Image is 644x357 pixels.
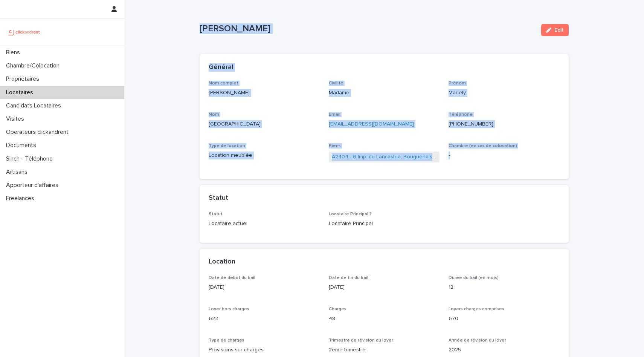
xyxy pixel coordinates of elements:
p: [DATE] [209,283,320,291]
p: 2025 [449,346,560,354]
span: Statut [209,212,223,216]
h2: Location [209,258,235,266]
span: Chambre (en cas de colocation) [449,144,517,148]
p: Apporteur d'affaires [3,182,64,189]
p: Candidats Locataires [3,102,67,109]
p: Location meublée [209,152,320,159]
a: A2404 - 6 Imp. du Lancastria, Bouguenais 44340 [332,153,437,161]
span: Email [329,112,340,117]
p: 48 [329,315,440,323]
p: Documents [3,142,42,149]
p: Locataires [3,89,39,96]
p: [PERSON_NAME] [209,89,320,97]
span: Locataire Principal ? [329,212,372,216]
p: [GEOGRAPHIC_DATA] [209,120,320,128]
p: Provisions sur charges [209,346,320,354]
p: 2ème trimestre [329,346,440,354]
span: Année de révision du loyer [449,338,506,343]
p: Locataire Principal [329,220,440,228]
h2: Général [209,63,233,72]
p: [DATE] [329,283,440,291]
span: Loyer hors charges [209,307,249,311]
button: Edit [541,24,569,36]
span: Trimestre de révision du loyer [329,338,393,343]
p: Operateurs clickandrent [3,129,75,136]
p: 12 [449,283,560,291]
p: Locataire actuel [209,220,320,228]
span: Loyers charges comprises [449,307,504,311]
p: Mariely [449,89,560,97]
span: Durée du bail (en mois) [449,276,499,280]
p: 670 [449,315,560,323]
span: Prénom [449,81,466,86]
span: Charges [329,307,346,311]
p: Visites [3,115,30,123]
p: Artisans [3,169,34,176]
p: Propriétaires [3,75,45,83]
h2: Statut [209,194,228,202]
span: Date de fin du bail [329,276,368,280]
p: Chambre/Colocation [3,62,66,69]
span: Edit [554,28,564,33]
a: [EMAIL_ADDRESS][DOMAIN_NAME] [329,121,414,127]
p: [PHONE_NUMBER] [449,120,560,128]
span: Civilité [329,81,343,86]
span: Type de location [209,144,245,148]
p: Biens [3,49,26,56]
img: UCB0brd3T0yccxBKYDjQ [6,25,43,40]
span: Téléphone [449,112,473,117]
p: - [449,152,560,159]
span: Nom complet [209,81,238,86]
p: Sinch - Téléphone [3,155,59,162]
span: Nom [209,112,219,117]
p: 622 [209,315,320,323]
p: Madame [329,89,440,97]
span: Biens [329,144,341,148]
span: Date de début du bail [209,276,255,280]
span: Type de charges [209,338,244,343]
p: [PERSON_NAME] [200,23,535,34]
p: Freelances [3,195,40,202]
